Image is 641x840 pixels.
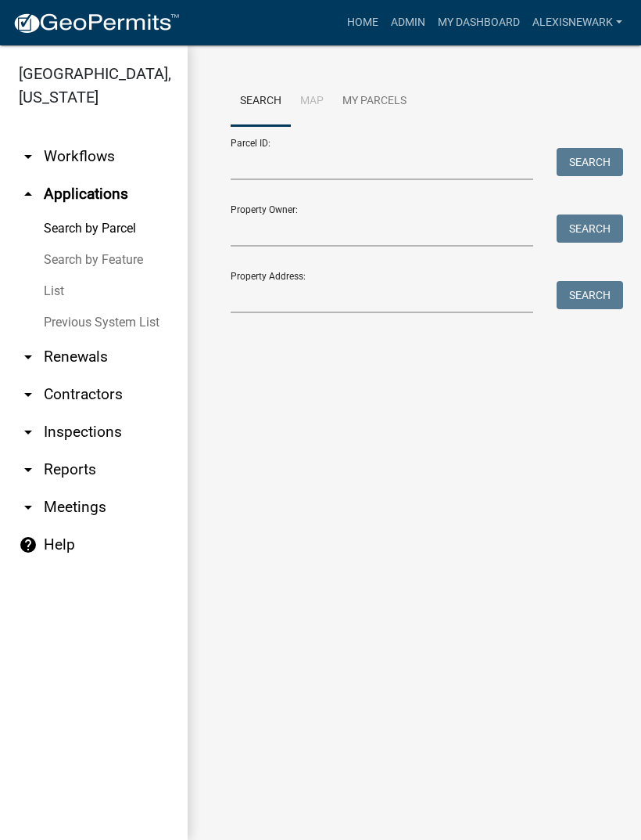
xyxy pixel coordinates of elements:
[19,535,38,554] i: help
[557,148,623,176] button: Search
[19,460,38,479] i: arrow_drop_down
[19,385,38,404] i: arrow_drop_down
[19,348,38,366] i: arrow_drop_down
[341,8,385,38] a: Home
[432,8,526,38] a: My Dashboard
[526,8,628,38] a: alexisnewark
[19,185,38,204] i: arrow_drop_up
[557,281,623,309] button: Search
[557,215,623,243] button: Search
[333,77,416,127] a: My Parcels
[231,77,291,127] a: Search
[19,498,38,517] i: arrow_drop_down
[19,147,38,166] i: arrow_drop_down
[19,423,38,442] i: arrow_drop_down
[385,8,432,38] a: Admin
